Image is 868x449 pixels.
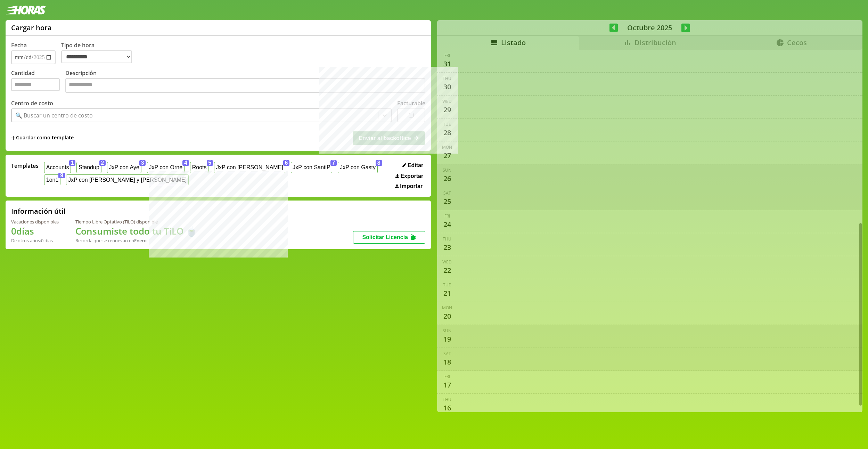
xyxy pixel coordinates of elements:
label: Tipo de hora [61,41,138,64]
span: 8 [376,160,382,166]
b: Enero [134,237,147,244]
span: 7 [330,160,337,166]
button: Editar [400,162,425,169]
div: Tiempo Libre Optativo (TiLO) disponible [75,219,197,225]
span: 9 [58,173,65,178]
h1: Cargar hora [11,23,52,32]
label: Fecha [11,41,27,49]
button: Exportar [393,173,425,180]
button: Accounts1 [44,162,71,173]
span: 1 [69,160,76,166]
label: Cantidad [11,69,65,95]
label: Centro de costo [11,99,53,107]
button: Solicitar Licencia [353,231,425,244]
div: 🔍 Buscar un centro de costo [15,112,93,119]
h1: Consumiste todo tu TiLO 🍵 [75,225,197,237]
span: Templates [11,162,39,170]
button: JxP con [PERSON_NAME] y [PERSON_NAME] [66,174,189,185]
button: JxP con [PERSON_NAME]6 [214,162,285,173]
span: 5 [207,160,213,166]
img: logotipo [6,6,46,15]
button: JxP con SantiP7 [291,162,333,173]
button: Roots5 [190,162,208,173]
button: JxP con Aye3 [107,162,141,173]
label: Descripción [65,69,425,95]
span: +Guardar como template [11,134,74,142]
input: Cantidad [11,78,60,91]
label: Facturable [397,99,425,107]
button: 1on19 [44,174,60,185]
span: 4 [182,160,189,166]
span: Editar [408,162,423,169]
div: Recordá que se renuevan en [75,237,197,244]
div: Vacaciones disponibles [11,219,59,225]
span: + [11,134,15,142]
span: 6 [283,160,290,166]
span: Importar [400,183,423,189]
button: JxP con Orne4 [147,162,185,173]
span: 2 [99,160,106,166]
select: Tipo de hora [61,50,132,63]
div: De otros años: 0 días [11,237,59,244]
button: Standup2 [76,162,101,173]
span: Solicitar Licencia [362,234,408,240]
button: JxP con Gasty8 [338,162,377,173]
span: 3 [139,160,146,166]
h1: 0 días [11,225,59,237]
textarea: Descripción [65,78,425,93]
span: Exportar [400,173,423,179]
h2: Información útil [11,206,66,216]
